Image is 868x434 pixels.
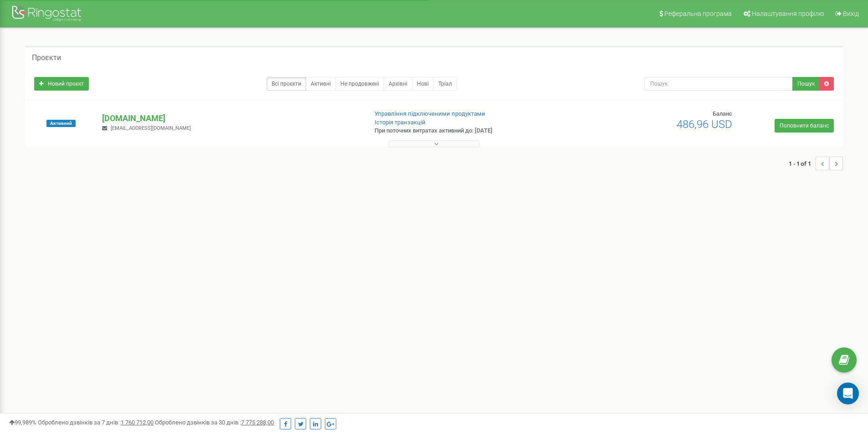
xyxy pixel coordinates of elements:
a: Поповнити баланс [775,119,834,133]
a: Нові [412,77,434,91]
a: Історія транзакцій [375,119,426,126]
a: Новий проєкт [34,77,89,91]
h5: Проєкти [32,54,61,62]
a: Всі проєкти [267,77,306,91]
a: Не продовжені [335,77,384,91]
span: 486,96 USD [677,118,732,131]
u: 1 760 712,00 [121,419,154,426]
a: Архівні [384,77,412,91]
span: Оброблено дзвінків за 30 днів : [155,419,274,426]
input: Пошук [644,77,793,91]
span: [EMAIL_ADDRESS][DOMAIN_NAME] [111,125,191,131]
span: 1 - 1 of 1 [789,157,816,170]
span: Вихід [843,10,859,17]
span: Баланс [713,110,732,117]
a: Активні [306,77,336,91]
u: 7 775 288,00 [241,419,274,426]
span: Оброблено дзвінків за 7 днів : [38,419,154,426]
p: При поточних витратах активний до: [DATE] [375,127,564,135]
span: Налаштування профілю [752,10,824,17]
nav: ... [789,148,843,179]
span: Активний [46,120,76,127]
p: [DOMAIN_NAME] [102,112,360,124]
span: Реферальна програма [664,10,732,17]
a: Тріал [433,77,457,91]
div: Open Intercom Messenger [837,383,859,404]
a: Управління підключеними продуктами [375,110,485,117]
button: Пошук [792,77,820,91]
span: 99,989% [9,419,36,426]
